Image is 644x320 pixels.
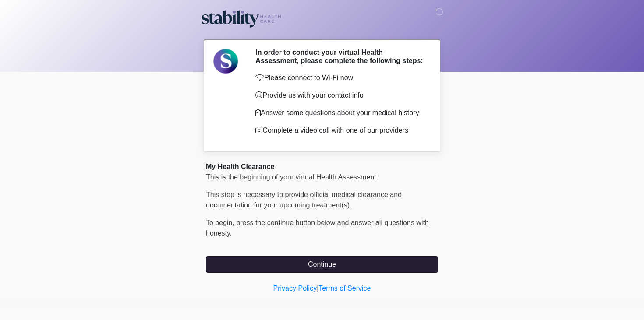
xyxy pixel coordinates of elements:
p: Please connect to Wi-Fi now [255,73,425,83]
button: Continue [206,256,438,273]
p: Complete a video call with one of our providers [255,125,425,136]
span: This is the beginning of your virtual Health Assessment. [206,173,378,181]
span: This step is necessary to provide official medical clearance and documentation for your upcoming ... [206,191,402,209]
span: press the continue button below and answer all questions with honesty. [206,219,429,237]
img: Agent Avatar [212,48,239,74]
a: Privacy Policy [273,285,317,292]
span: To begin, [206,219,236,226]
p: Provide us with your contact info [255,90,425,101]
a: Terms of Service [318,285,371,292]
div: My Health Clearance [206,162,438,172]
img: Stability Healthcare Logo [197,7,285,29]
p: Answer some questions about your medical history [255,108,425,118]
a: | [317,285,318,292]
h2: In order to conduct your virtual Health Assessment, please complete the following steps: [255,48,425,65]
